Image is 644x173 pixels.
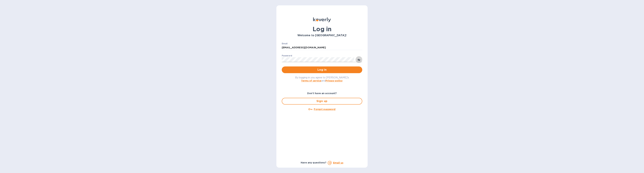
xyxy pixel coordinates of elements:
[356,56,362,63] button: toggle password visibility
[284,68,360,72] span: Log in
[282,66,362,73] button: Log in
[282,55,292,57] label: Password
[301,79,321,82] a: Terms of service
[282,34,362,37] h3: Welcome to [GEOGRAPHIC_DATA]!
[282,45,362,50] input: Enter email address
[333,161,343,164] a: Email us
[313,17,331,22] img: Koverly
[282,98,362,105] button: Sign up
[301,161,326,164] b: Have any questions?
[326,79,342,82] a: Privacy policy
[282,43,288,45] label: Email
[282,26,362,33] h1: Log in
[314,108,335,111] u: Forgot password
[285,99,359,103] span: Sign up
[295,76,349,82] span: By logging in you agree to [PERSON_NAME]'s and .
[307,92,337,95] b: Don't have an account?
